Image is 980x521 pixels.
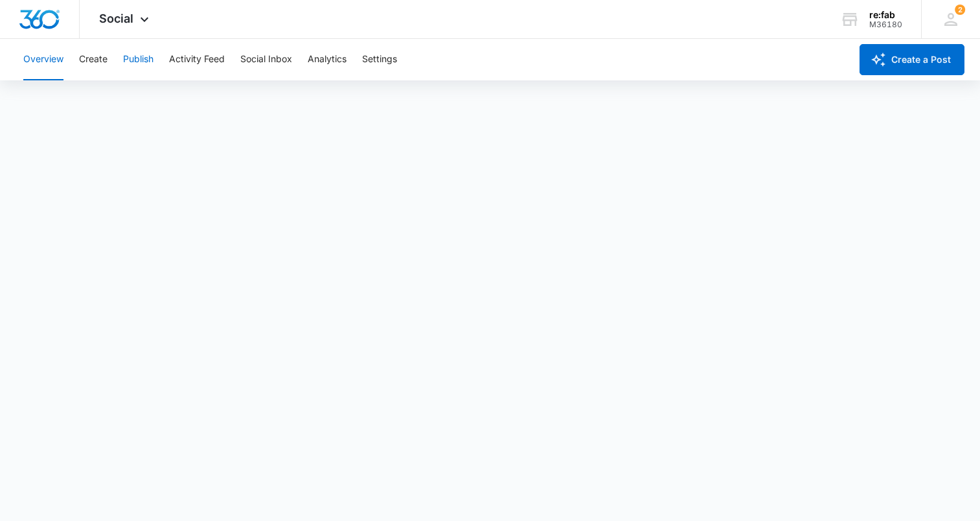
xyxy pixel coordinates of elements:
span: 2 [955,5,965,15]
div: account id [869,20,902,29]
div: account name [869,10,902,20]
button: Social Inbox [240,39,292,80]
span: Social [99,12,133,25]
button: Analytics [308,39,347,80]
button: Settings [362,39,397,80]
button: Publish [123,39,154,80]
button: Activity Feed [169,39,225,80]
button: Overview [23,39,63,80]
div: notifications count [955,5,965,15]
button: Create a Post [860,44,964,75]
button: Create [79,39,108,80]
